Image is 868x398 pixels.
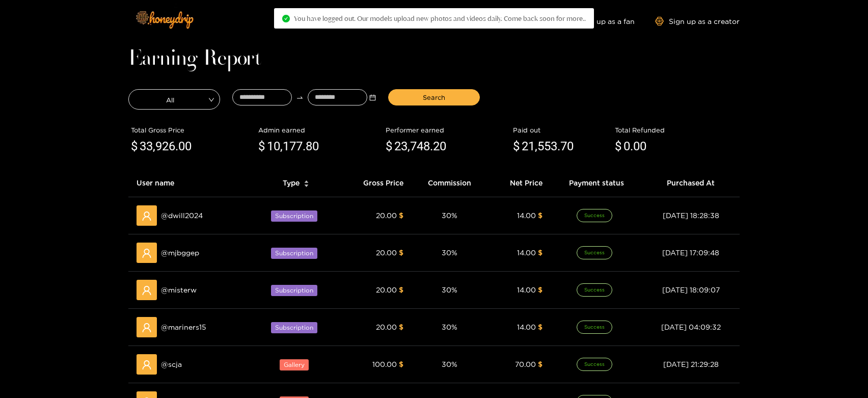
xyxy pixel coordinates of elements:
[376,211,397,219] span: 20.00
[442,249,457,256] span: 30 %
[663,211,719,219] span: [DATE] 18:28:38
[283,177,300,189] span: Type
[372,360,397,368] span: 100.00
[662,286,720,294] span: [DATE] 18:09:07
[282,15,290,22] span: check-circle
[258,137,265,156] span: $
[131,125,253,135] div: Total Gross Price
[376,286,397,294] span: 20.00
[663,360,719,368] span: [DATE] 21:29:28
[517,286,536,294] span: 14.00
[271,248,317,259] span: Subscription
[538,249,542,256] span: $
[142,360,152,370] span: user
[388,89,480,105] button: Search
[161,284,197,296] span: @ misterw
[376,323,397,331] span: 20.00
[271,322,317,333] span: Subscription
[577,209,612,222] span: Success
[399,249,403,256] span: $
[175,139,192,153] span: .00
[642,169,740,197] th: Purchased At
[655,17,740,25] a: Sign up as a creator
[513,125,610,135] div: Paid out
[442,323,457,331] span: 30 %
[538,286,542,294] span: $
[128,169,253,197] th: User name
[394,139,430,153] span: 23,748
[412,169,488,197] th: Commission
[280,359,309,370] span: Gallery
[142,248,152,258] span: user
[442,211,457,219] span: 30 %
[267,139,303,153] span: 10,177
[303,139,319,153] span: .80
[339,169,411,197] th: Gross Price
[128,52,740,66] h1: Earning Report
[661,323,721,331] span: [DATE] 04:09:32
[517,211,536,219] span: 14.00
[129,92,220,107] span: All
[623,139,630,153] span: 0
[538,360,542,368] span: $
[551,169,642,197] th: Payment status
[161,247,199,258] span: @ mjbggep
[557,139,574,153] span: .70
[615,137,621,156] span: $
[304,183,309,189] span: caret-down
[442,286,457,294] span: 30 %
[140,139,175,153] span: 33,926
[577,246,612,259] span: Success
[386,125,508,135] div: Performer earned
[577,283,612,297] span: Success
[430,139,446,153] span: .20
[376,249,397,256] span: 20.00
[423,92,445,102] span: Search
[271,285,317,296] span: Subscription
[399,211,403,219] span: $
[399,323,403,331] span: $
[662,249,719,256] span: [DATE] 17:09:48
[538,323,542,331] span: $
[538,211,542,219] span: $
[304,179,309,184] span: caret-up
[271,210,317,222] span: Subscription
[522,139,557,153] span: 21,553
[577,321,612,334] span: Success
[577,358,612,371] span: Success
[517,323,536,331] span: 14.00
[296,94,304,101] span: swap-right
[565,17,635,25] a: Sign up as a fan
[142,211,152,221] span: user
[399,286,403,294] span: $
[161,210,203,221] span: @ dwill2024
[258,125,381,135] div: Admin earned
[142,285,152,296] span: user
[386,137,392,156] span: $
[142,323,152,333] span: user
[630,139,646,153] span: .00
[399,360,403,368] span: $
[517,249,536,256] span: 14.00
[131,137,138,156] span: $
[442,360,457,368] span: 30 %
[515,360,536,368] span: 70.00
[488,169,551,197] th: Net Price
[296,94,304,101] span: to
[513,137,520,156] span: $
[161,322,206,333] span: @ mariners15
[615,125,737,135] div: Total Refunded
[294,14,586,22] span: You have logged out. Our models upload new photos and videos daily. Come back soon for more..
[161,359,182,370] span: @ scja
